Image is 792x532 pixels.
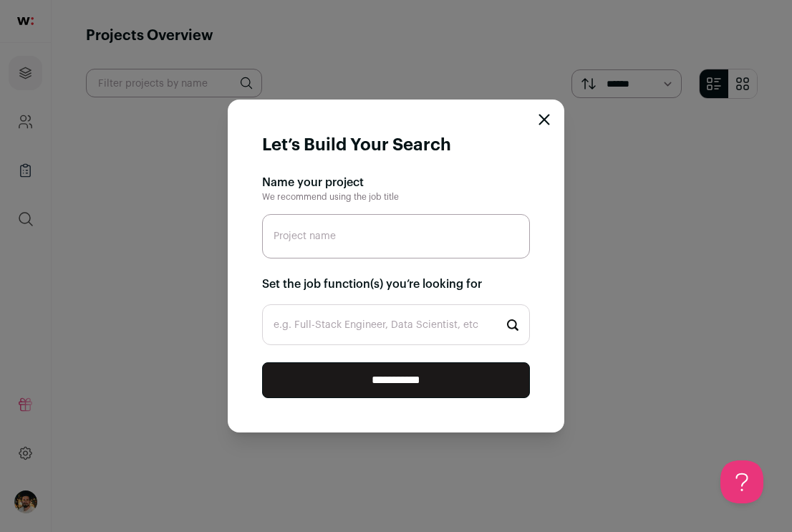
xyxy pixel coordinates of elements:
[262,193,399,201] span: We recommend using the job title
[262,134,451,157] h1: Let’s Build Your Search
[262,304,530,345] input: Start typing...
[262,174,530,191] h2: Name your project
[262,214,530,258] input: Project name
[262,276,530,293] h2: Set the job function(s) you’re looking for
[539,114,550,125] button: Close modal
[720,460,763,503] iframe: Help Scout Beacon - Open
